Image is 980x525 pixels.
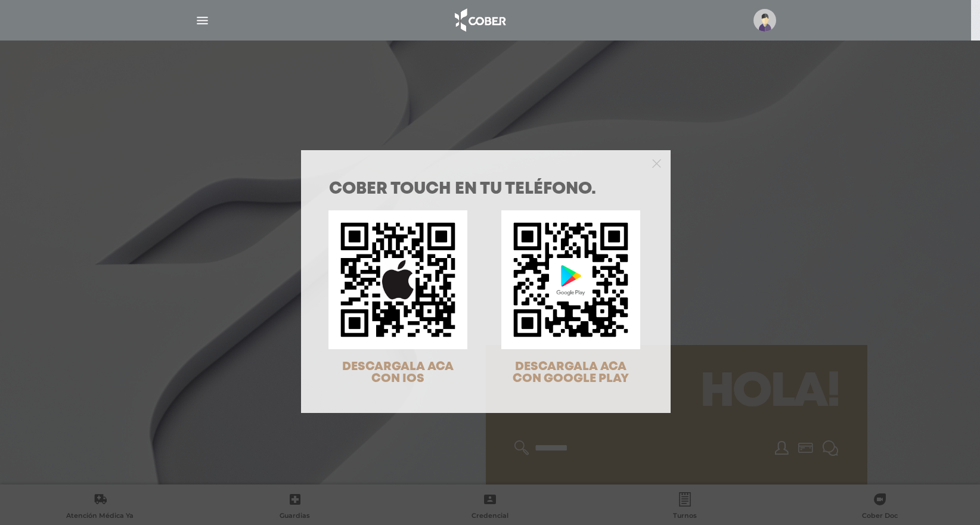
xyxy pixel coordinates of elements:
img: qr-code [328,210,467,349]
span: DESCARGALA ACA CON IOS [342,361,454,384]
button: Close [652,157,661,168]
span: DESCARGALA ACA CON GOOGLE PLAY [513,361,629,384]
img: qr-code [501,210,640,349]
h1: COBER TOUCH en tu teléfono. [329,181,643,198]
